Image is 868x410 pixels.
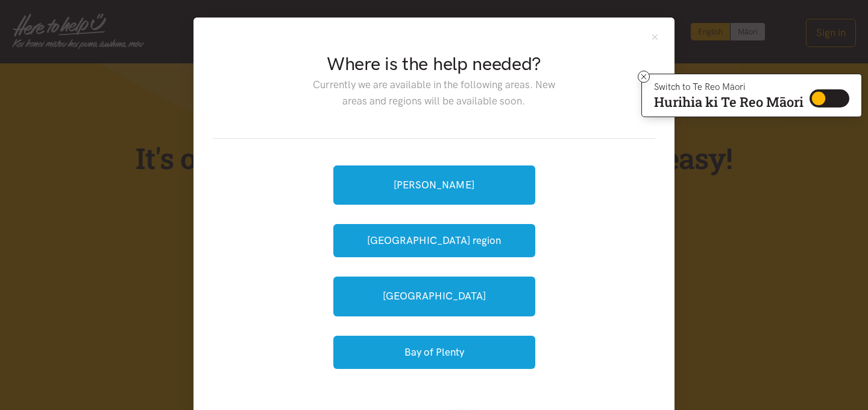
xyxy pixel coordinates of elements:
h2: Where is the help needed? [303,51,564,77]
p: Switch to Te Reo Māori [654,83,804,91]
p: Currently we are available in the following areas. New areas and regions will be available soon. [303,77,564,109]
p: Hurihia ki Te Reo Māori [654,97,804,107]
button: Bay of Plenty [333,336,535,369]
a: [GEOGRAPHIC_DATA] [333,277,535,316]
button: Close [650,32,660,42]
a: [PERSON_NAME] [333,165,535,205]
button: [GEOGRAPHIC_DATA] region [333,224,535,257]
